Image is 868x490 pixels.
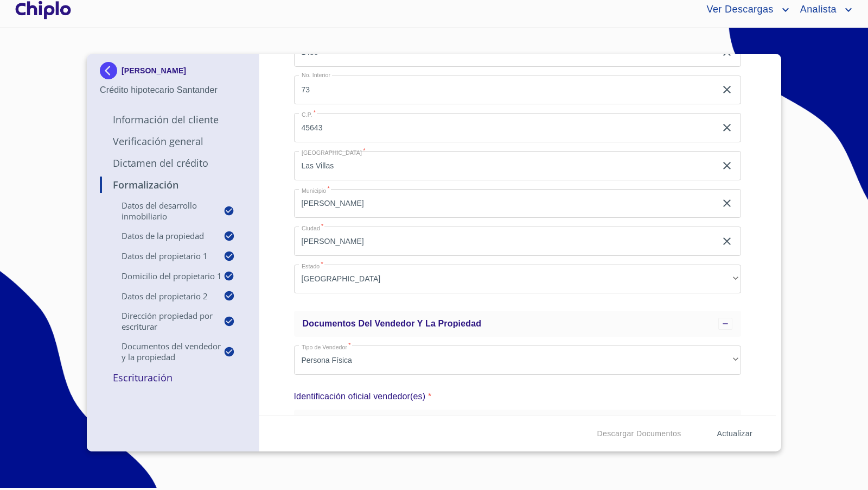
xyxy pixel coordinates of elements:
span: Documentos del vendedor y la propiedad [303,319,482,328]
button: clear input [720,235,733,248]
p: Dictamen del Crédito [100,156,246,169]
p: Datos de la propiedad [100,230,224,241]
p: [PERSON_NAME] [122,66,186,75]
div: [PERSON_NAME] [100,62,246,84]
button: Descargar Documentos [592,424,685,444]
button: clear input [720,197,733,210]
p: Crédito hipotecario Santander [100,84,246,97]
div: Persona Física [294,345,742,375]
span: Analista [792,1,842,18]
span: Ver Descargas [698,1,778,18]
div: Documentos del vendedor y la propiedad [294,311,742,337]
p: Domicilio del Propietario 1 [100,271,224,281]
button: account of current user [792,1,855,18]
img: Docupass spot blue [100,62,122,79]
p: Información del Cliente [100,113,246,126]
p: Documentos del vendedor y la propiedad [100,341,224,362]
p: Datos del Desarrollo Inmobiliario [100,200,224,222]
div: [GEOGRAPHIC_DATA] [294,265,742,294]
button: clear input [720,83,733,96]
button: Actualizar [713,424,757,444]
p: Escrituración [100,371,246,384]
span: Actualizar [717,427,752,441]
button: clear input [720,159,733,172]
p: Formalización [100,178,246,191]
p: Datos del propietario 1 [100,250,224,261]
p: Dirección Propiedad por Escriturar [100,310,224,332]
p: Verificación General [100,135,246,148]
p: Identificación oficial vendedor(es) [294,390,426,403]
span: Descargar Documentos [597,427,681,441]
button: clear input [720,121,733,134]
p: Datos del propietario 2 [100,291,224,301]
button: account of current user [698,1,792,18]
